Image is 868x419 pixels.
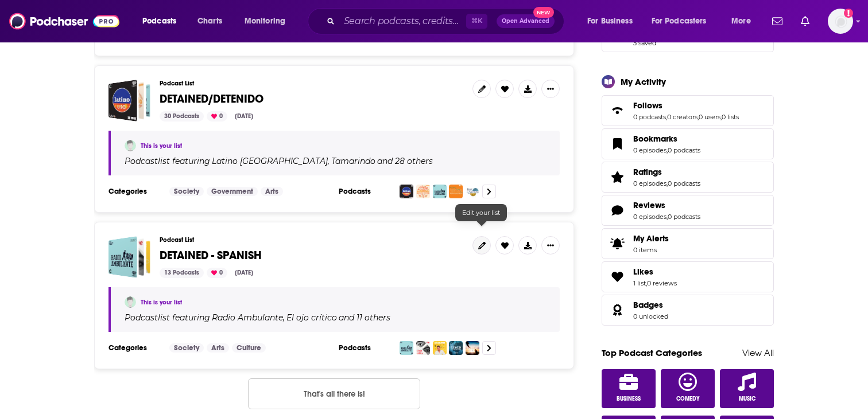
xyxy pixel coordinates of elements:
span: , [283,312,285,323]
input: Search podcasts, credits, & more... [339,12,466,30]
span: My Alerts [633,233,669,244]
img: El ojo crítico [416,341,430,355]
a: My Alerts [602,228,774,259]
span: DETAINED/DETENIDO [160,92,263,106]
svg: Add a profile image [844,9,853,18]
a: Show notifications dropdown [796,11,814,31]
button: open menu [134,12,191,30]
a: Arts [207,343,229,353]
span: 0 items [633,246,669,254]
a: DETAINED/DETENIDO [160,93,263,105]
span: Likes [602,261,774,292]
a: 0 podcasts [668,146,700,154]
a: Top Podcast Categories [602,347,702,358]
div: Podcast list featuring [125,156,546,166]
a: Latino [GEOGRAPHIC_DATA] [210,156,328,166]
a: Arts [261,187,283,196]
img: Fronteras [449,185,463,198]
div: 0 [207,111,227,122]
span: ⌘ K [466,14,487,29]
a: Society [169,343,204,353]
img: Tamarindo [416,185,430,198]
span: Podcasts [142,13,176,29]
span: DETAINED - SPANISH [160,248,262,263]
span: For Podcasters [652,13,707,29]
p: and 28 others [377,156,433,166]
span: Comedy [676,395,700,402]
img: Adrian Villarreal [125,296,136,308]
h3: Categories [108,187,160,196]
img: Frontera [466,341,479,355]
span: Monitoring [245,13,285,29]
img: User Profile [828,9,853,34]
span: Follows [602,95,774,126]
h3: Podcast List [160,80,463,87]
a: El ojo crítico [285,313,337,322]
a: Likes [633,267,677,277]
span: , [666,146,668,154]
h3: Podcast List [160,236,463,244]
div: Search podcasts, credits, & more... [319,8,575,34]
h3: Categories [108,343,160,353]
span: Badges [602,295,774,326]
span: Logged in as adrian.villarreal [828,9,853,34]
a: 0 creators [667,113,697,121]
span: , [720,113,722,121]
a: This is your list [141,142,182,150]
a: Culture [232,343,266,353]
a: Society [169,187,204,196]
span: Follows [633,100,662,111]
a: 0 podcasts [633,113,666,121]
a: 0 lists [722,113,739,121]
h4: Tamarindo [331,156,375,166]
span: New [533,7,554,18]
span: Music [739,395,755,402]
h4: El ojo crítico [286,313,337,322]
a: 0 reviews [647,279,677,287]
span: Reviews [602,195,774,226]
span: DETAINED/DETENIDO [108,80,150,122]
span: More [731,13,751,29]
button: Open AdvancedNew [497,14,555,28]
img: Cinco continentes [449,341,463,355]
span: Charts [197,13,222,29]
a: Show notifications dropdown [768,11,787,31]
a: 0 podcasts [668,213,700,221]
img: Adrian Villarreal [125,140,136,151]
a: 3 saved [633,39,656,47]
a: Ratings [633,167,700,177]
a: DETAINED - SPANISH [108,236,150,278]
a: 0 episodes [633,179,666,187]
img: Radio Ambulante [400,341,413,355]
div: My Activity [621,76,666,87]
a: Reviews [633,200,700,210]
a: Follows [633,100,739,111]
span: My Alerts [606,236,629,252]
a: Comedy [661,369,715,408]
span: Likes [633,267,653,277]
span: Business [617,395,641,402]
div: Edit your list [455,204,507,221]
button: Show More Button [541,80,560,98]
span: , [697,113,699,121]
a: Likes [606,269,629,285]
button: Nothing here. [248,378,420,409]
a: Badges [633,300,668,310]
a: DETAINED - SPANISH [160,249,262,262]
a: Government [207,187,258,196]
img: Radio Ambulante [433,185,447,198]
span: Ratings [633,167,662,177]
span: , [646,279,647,287]
span: , [666,213,668,221]
img: Feet In 2 Worlds [466,185,479,198]
img: Podchaser - Follow, Share and Rate Podcasts [9,10,119,32]
span: , [328,156,330,166]
a: Ratings [606,169,629,185]
span: , [666,113,667,121]
p: and 11 others [339,312,390,323]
